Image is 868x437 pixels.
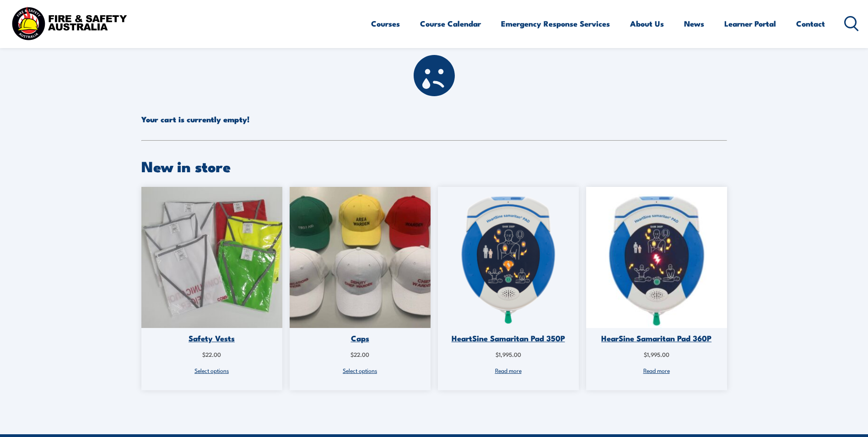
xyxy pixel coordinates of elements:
[290,333,431,344] div: Caps
[438,187,579,349] a: HeartSine Samaritan Pad 350P HeartSine Samaritan Pad 350P
[501,11,610,36] a: Emergency Response Services
[438,365,579,376] a: Read more about “HeartSine Samaritan Pad 350P”
[141,365,282,376] a: Select options for “Safety Vests”
[290,187,431,349] a: Caps Caps
[496,350,499,358] span: $
[202,350,205,358] span: $
[350,350,369,358] span: 22.00
[141,187,282,328] img: Safety Vests
[141,55,727,126] h2: Your cart is currently empty!
[630,11,664,36] a: About Us
[420,11,481,36] a: Course Calendar
[141,159,727,172] h2: New in store
[371,11,400,36] a: Courses
[644,350,669,358] span: 1,995.00
[290,187,431,328] img: Caps
[438,333,579,344] div: HeartSine Samaritan Pad 350P
[141,187,282,349] a: Safety Vests Safety Vests
[586,365,727,376] a: Read more about “HearSine Samaritan Pad 360P”
[438,187,579,328] img: HeartSine Samaritan Pad 350P
[350,350,354,358] span: $
[141,333,282,344] div: Safety Vests
[586,333,727,344] div: HearSine Samaritan Pad 360P
[586,187,727,328] img: HearSine Samaritan Pad 360P
[290,365,431,376] a: Select options for “Caps”
[496,350,521,358] span: 1,995.00
[684,11,704,36] a: News
[586,187,727,349] a: HearSine Samaritan Pad 360P HearSine Samaritan Pad 360P
[724,11,776,36] a: Learner Portal
[644,350,647,358] span: $
[796,11,825,36] a: Contact
[202,350,221,358] span: 22.00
